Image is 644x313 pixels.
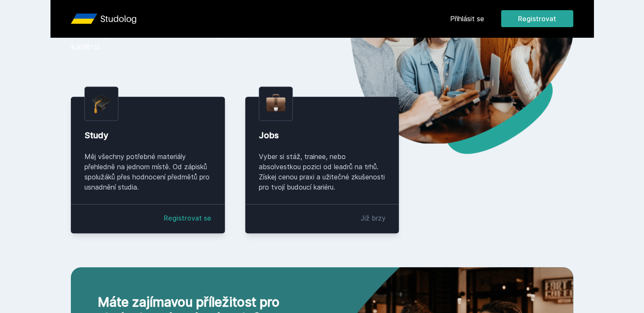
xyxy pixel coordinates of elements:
div: Vyber si stáž, trainee, nebo absolvestkou pozici od leadrů na trhů. Získej cenou praxi a užitečné... [259,151,386,192]
img: graduation-cap.png [92,94,111,114]
div: Měj všechny potřebné materiály přehledně na jednom místě. Od zápisků spolužáků přes hodnocení pře... [84,151,211,192]
a: Registrovat se [164,213,211,223]
div: Již brzy [360,213,385,223]
img: briefcase.png [266,92,286,114]
div: Study [84,129,211,141]
a: Přihlásit se [450,14,484,24]
button: Registrovat [501,10,573,27]
div: Jobs [259,129,386,141]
